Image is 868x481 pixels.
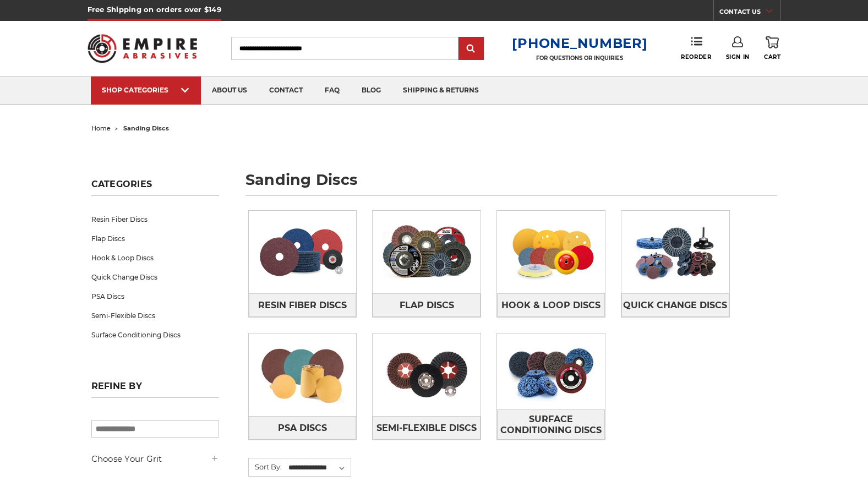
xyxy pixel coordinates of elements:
span: Quick Change Discs [623,296,727,315]
a: shipping & returns [392,76,490,105]
span: PSA Discs [278,419,327,438]
a: blog [351,76,392,105]
a: faq [314,76,351,105]
a: Hook & Loop Discs [91,248,219,267]
a: home [91,124,111,132]
a: Reorder [681,36,711,60]
a: PSA Discs [249,416,357,440]
a: Resin Fiber Discs [91,210,219,229]
span: Flap Discs [400,296,454,315]
img: Flap Discs [373,214,481,290]
img: Surface Conditioning Discs [497,334,605,409]
h1: sanding discs [245,172,777,196]
a: Flap Discs [91,229,219,248]
img: Empire Abrasives [88,27,198,70]
span: Surface Conditioning Discs [498,410,604,440]
a: [PHONE_NUMBER] [512,35,647,51]
a: about us [201,76,258,105]
img: Semi-Flexible Discs [373,337,481,413]
span: Semi-Flexible Discs [376,419,477,438]
a: CONTACT US [719,6,780,21]
img: Hook & Loop Discs [497,214,605,290]
div: SHOP CATEGORIES [102,86,190,94]
a: Surface Conditioning Discs [497,409,605,440]
a: Quick Change Discs [621,293,729,317]
span: Resin Fiber Discs [258,296,347,315]
input: Submit [460,38,482,60]
span: Sign In [726,53,750,61]
a: PSA Discs [91,287,219,306]
a: Semi-Flexible Discs [373,416,481,440]
label: Sort By: [249,458,282,475]
p: FOR QUESTIONS OR INQUIRIES [512,54,647,62]
img: PSA Discs [249,337,357,413]
a: Flap Discs [373,293,481,317]
a: Cart [764,36,780,61]
a: Quick Change Discs [91,267,219,287]
h5: Categories [91,179,219,196]
span: Cart [764,53,780,61]
img: Quick Change Discs [621,214,729,290]
h5: Choose Your Grit [91,452,219,466]
a: contact [258,76,314,105]
a: Semi-Flexible Discs [91,306,219,325]
select: Sort By: [287,460,351,476]
a: Resin Fiber Discs [249,293,357,317]
span: Reorder [681,53,711,61]
a: Surface Conditioning Discs [91,325,219,345]
h5: Refine by [91,381,219,398]
span: Hook & Loop Discs [501,296,600,315]
img: Resin Fiber Discs [249,214,357,290]
span: sanding discs [123,124,169,132]
a: Hook & Loop Discs [497,293,605,317]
